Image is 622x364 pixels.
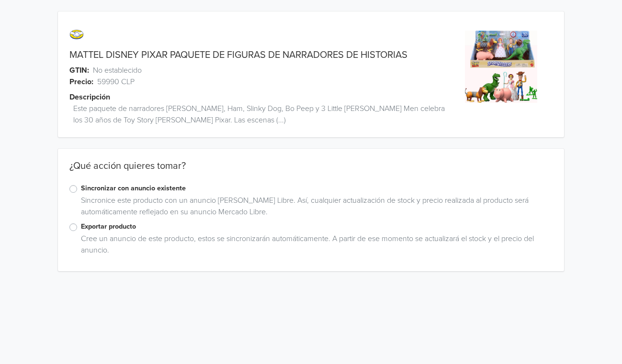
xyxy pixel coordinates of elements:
span: Precio: [69,76,93,88]
span: Este paquete de narradores [PERSON_NAME], Ham, Slinky Dog, Bo Peep y 3 Little [PERSON_NAME] Men c... [73,103,449,126]
a: MATTEL DISNEY PIXAR PAQUETE DE FIGURAS DE NARRADORES DE HISTORIAS [69,49,407,61]
span: No establecido [93,65,142,76]
div: ¿Qué acción quieres tomar? [58,160,565,183]
label: Sincronizar con anuncio existente [81,183,553,194]
img: product_image [465,31,537,103]
div: Cree un anuncio de este producto, estos se sincronizarán automáticamente. A partir de ese momento... [77,233,553,260]
span: GTIN: [69,65,89,76]
span: Descripción [69,91,110,103]
label: Exportar producto [81,221,553,232]
div: Sincronice este producto con un anuncio [PERSON_NAME] Libre. Así, cualquier actualización de stoc... [77,195,553,221]
span: 59990 CLP [97,76,135,88]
